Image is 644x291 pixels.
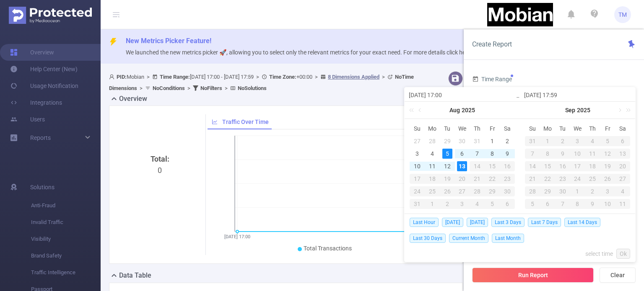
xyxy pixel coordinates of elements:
[491,218,525,227] span: Last 3 Days
[585,198,600,210] td: October 9, 2025
[312,74,320,80] span: >
[409,90,516,100] input: Start date
[485,199,500,209] div: 5
[485,198,500,210] td: September 5, 2025
[615,149,630,159] div: 13
[570,160,585,173] td: September 17, 2025
[600,185,615,198] td: October 3, 2025
[109,38,117,46] i: icon: thunderbolt
[470,161,485,171] div: 14
[525,122,540,135] th: Sun
[570,174,585,184] div: 24
[564,102,576,118] a: Sep
[600,122,615,135] th: Fri
[425,173,440,185] td: August 18, 2025
[470,198,485,210] td: September 4, 2025
[410,147,425,160] td: August 3, 2025
[615,136,630,146] div: 6
[472,40,512,48] span: Create Report
[304,245,352,252] span: Total Transactions
[160,74,190,80] b: Time Range:
[126,37,211,45] span: New Metrics Picker Feature!
[540,149,555,159] div: 8
[30,129,51,146] a: Reports
[412,161,422,171] div: 10
[117,74,127,80] b: PID:
[470,174,485,184] div: 21
[224,234,250,239] tspan: [DATE] 17:00
[618,6,627,23] span: TM
[328,74,379,80] u: 8 Dimensions Applied
[30,134,51,141] span: Reports
[461,102,476,118] a: 2025
[540,135,555,147] td: September 1, 2025
[144,74,152,80] span: >
[500,160,515,173] td: August 16, 2025
[440,198,455,210] td: September 2, 2025
[31,264,101,281] span: Traffic Intelligence
[500,147,515,160] td: August 9, 2025
[615,186,630,196] div: 4
[615,147,630,160] td: September 13, 2025
[525,135,540,147] td: August 31, 2025
[126,49,484,56] span: We launched the new metrics picker 🚀, allowing you to select only the relevant metrics for your e...
[570,186,585,196] div: 1
[555,174,570,184] div: 23
[449,102,461,118] a: Aug
[440,160,455,173] td: August 12, 2025
[540,173,555,185] td: September 22, 2025
[425,135,440,147] td: July 28, 2025
[427,136,437,146] div: 28
[540,136,555,146] div: 1
[487,136,497,146] div: 1
[10,61,78,77] a: Help Center (New)
[200,85,222,91] b: No Filters
[455,160,470,173] td: August 13, 2025
[570,198,585,210] td: October 8, 2025
[410,198,425,210] td: August 31, 2025
[455,135,470,147] td: July 30, 2025
[425,174,440,184] div: 18
[425,185,440,198] td: August 25, 2025
[540,185,555,198] td: September 29, 2025
[570,185,585,198] td: October 1, 2025
[10,44,54,61] a: Overview
[585,125,600,132] span: Th
[457,149,467,159] div: 6
[525,185,540,198] td: September 28, 2025
[555,199,570,209] div: 7
[442,161,452,171] div: 12
[410,160,425,173] td: August 10, 2025
[570,122,585,135] th: Wed
[555,149,570,159] div: 9
[410,218,439,227] span: Last Hour
[585,149,600,159] div: 11
[585,173,600,185] td: September 25, 2025
[10,94,62,111] a: Integrations
[425,160,440,173] td: August 11, 2025
[564,218,600,227] span: Last 14 Days
[600,149,615,159] div: 12
[540,125,555,132] span: Mo
[600,174,615,184] div: 26
[457,161,467,171] div: 13
[425,199,440,209] div: 1
[485,186,500,196] div: 29
[540,160,555,173] td: September 15, 2025
[410,173,425,185] td: August 17, 2025
[455,147,470,160] td: August 6, 2025
[470,135,485,147] td: July 31, 2025
[222,118,269,125] span: Traffic Over Time
[540,186,555,196] div: 29
[412,149,422,159] div: 3
[616,249,630,259] a: Ok
[222,85,230,91] span: >
[600,160,615,173] td: September 19, 2025
[417,102,424,118] a: Previous month (PageUp)
[410,234,446,243] span: Last 30 Days
[615,125,630,132] span: Sa
[440,185,455,198] td: August 26, 2025
[540,199,555,209] div: 6
[585,135,600,147] td: September 4, 2025
[615,199,630,209] div: 11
